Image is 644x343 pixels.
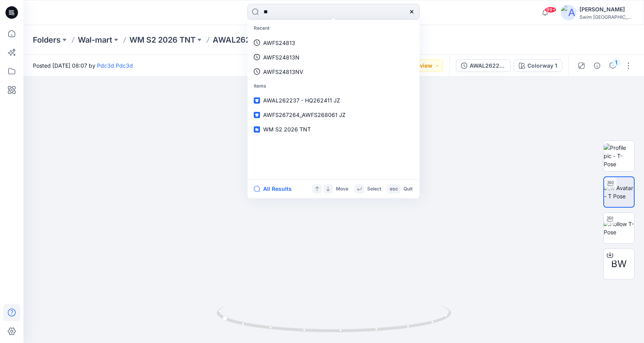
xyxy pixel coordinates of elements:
[579,14,634,20] div: Swim [GEOGRAPHIC_DATA]
[33,34,61,45] a: Folders
[249,108,418,122] a: AWFS267264_AWFS268061 JZ
[390,185,398,193] p: esc
[604,184,634,200] img: w Avatar - T Pose
[249,36,418,50] a: AWFS24813
[97,62,133,69] a: Pdc3d Pdc3d
[404,185,413,193] p: Quit
[612,59,620,66] div: 1
[336,185,348,193] p: Move
[249,79,418,93] p: Items
[527,61,557,70] div: Colorway 1
[579,5,634,14] div: [PERSON_NAME]
[249,122,418,136] a: WM S2 2026 TNT
[514,59,562,72] button: Colorway 1
[249,93,418,108] a: AWAL262237 - HQ262411 JZ
[456,59,511,72] button: AWAL262237 - HQ262411 JZ
[470,61,506,70] div: AWAL262237 - HQ262411 JZ
[611,257,627,271] span: BW
[561,5,576,20] img: avatar
[249,50,418,65] a: AWFS24813N
[591,59,603,72] button: Details
[263,68,303,76] p: AWFS24813NV
[33,61,133,70] span: Posted [DATE] 08:07 by
[606,59,619,72] button: 1
[545,7,556,13] span: 99+
[263,111,346,118] span: AWFS267264_AWFS268061 JZ
[249,21,418,36] p: Recent
[263,39,295,47] p: AWFS24813
[129,34,196,45] a: WM S2 2026 TNT
[249,65,418,79] a: AWFS24813NV
[254,184,297,194] button: All Results
[263,97,340,104] span: AWAL262237 - HQ262411 JZ
[367,185,381,193] p: Select
[604,220,634,236] img: Hollow T-Pose
[263,53,300,61] p: AWFS24813N
[604,144,634,168] img: Profile pic - T-Pose
[263,126,311,133] span: WM S2 2026 TNT
[78,34,112,45] a: Wal-mart
[213,34,321,45] p: AWAL262237 - HQ262411 JZ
